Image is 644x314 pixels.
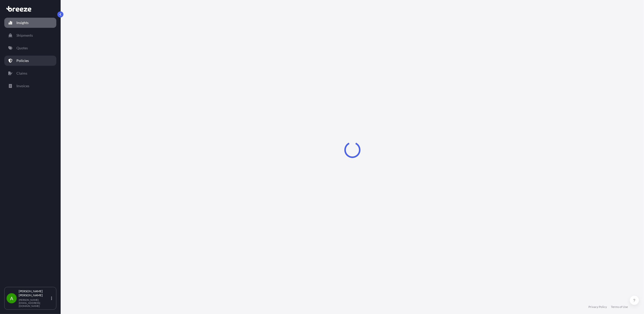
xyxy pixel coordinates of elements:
a: Claims [4,68,56,78]
a: Privacy Policy [588,305,607,309]
p: Claims [16,71,27,76]
p: Quotes [16,46,28,51]
a: Quotes [4,43,56,53]
p: [PERSON_NAME][EMAIL_ADDRESS][DOMAIN_NAME] [19,298,50,307]
p: Insights [16,20,29,25]
a: Invoices [4,81,56,91]
p: Shipments [16,33,33,38]
a: Policies [4,56,56,66]
span: A [10,296,13,301]
p: [PERSON_NAME] [PERSON_NAME] [19,289,50,297]
a: Insights [4,18,56,28]
p: Policies [16,58,29,63]
a: Shipments [4,30,56,40]
p: Invoices [16,83,29,88]
a: Terms of Use [611,305,628,309]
